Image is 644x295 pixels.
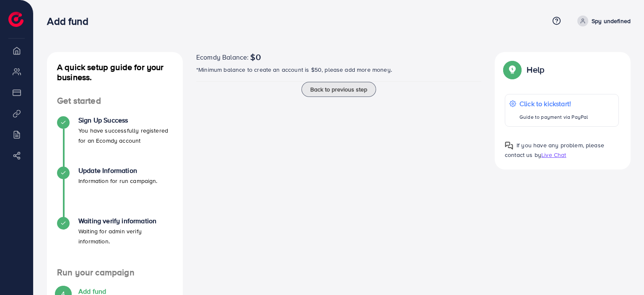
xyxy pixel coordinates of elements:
p: You have successfully registered for an Ecomdy account [78,125,173,146]
li: Sign Up Success [47,116,183,167]
span: $0 [250,52,260,62]
p: Help [527,65,544,75]
img: logo [8,12,23,27]
h3: Add fund [47,15,95,27]
h4: Update Information [78,167,158,175]
span: Ecomdy Balance: [196,52,249,62]
p: Click to kickstart! [519,99,588,109]
img: Popup guide [505,141,513,150]
h4: Run your campaign [47,267,183,278]
h4: Sign Up Success [78,116,173,124]
p: Waiting for admin verify information. [78,226,173,246]
button: Back to previous step [301,82,376,97]
p: Guide to payment via PayPal [519,112,588,122]
li: Update Information [47,167,183,217]
p: Information for run campaign. [78,176,158,186]
span: If you have any problem, please contact us by [505,141,604,159]
span: Back to previous step [310,85,367,94]
img: Popup guide [505,62,520,77]
h4: Waiting verify information [78,217,173,225]
p: Spy undefined [592,16,631,26]
p: *Minimum balance to create an account is $50, please add more money. [196,65,481,75]
a: Spy undefined [574,16,631,26]
span: Live Chat [541,151,566,159]
li: Waiting verify information [47,217,183,267]
h4: Get started [47,96,183,106]
h4: A quick setup guide for your business. [47,62,183,82]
